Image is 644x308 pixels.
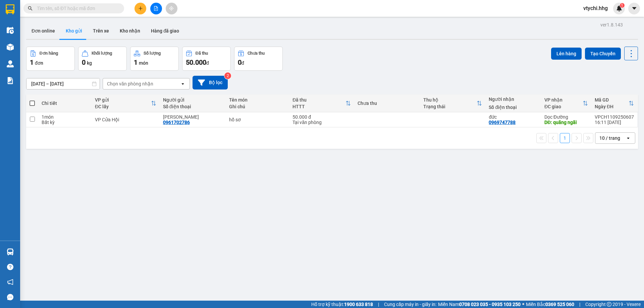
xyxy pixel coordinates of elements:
div: Trạng thái [423,104,477,109]
button: plus [135,3,146,14]
div: Chi tiết [42,101,88,106]
button: Kho nhận [114,23,146,39]
span: Hỗ trợ kỹ thuật: [311,301,373,308]
button: Số lượng1món [130,47,179,71]
button: Hàng đã giao [146,23,184,39]
svg: open [180,81,185,86]
div: VP nhận [544,97,583,103]
div: 1 món [42,114,88,120]
div: VP gửi [95,97,151,103]
div: Người gửi [163,97,222,103]
div: VPCH1109250607 [595,114,634,120]
span: Miền Bắc [526,301,574,308]
span: message [7,294,13,300]
div: Dọc Đường [544,114,588,120]
span: plus [138,6,143,11]
span: 1 [30,58,34,66]
span: caret-down [631,5,637,11]
div: hồ sơ [229,117,286,122]
span: notification [7,279,13,285]
img: logo-vxr [6,4,14,14]
div: Khối lượng [92,51,112,56]
img: warehouse-icon [7,27,14,34]
button: Đã thu50.000đ [182,47,231,71]
button: Kho gửi [60,23,88,39]
button: Khối lượng0kg [78,47,127,71]
img: solution-icon [7,77,14,84]
th: Toggle SortBy [591,95,637,112]
span: 1 [134,58,138,66]
img: warehouse-icon [7,248,14,255]
button: Bộ lọc [193,76,228,89]
div: Ghi chú [229,104,286,109]
div: Thu hộ [423,97,477,103]
button: Trên xe [88,23,114,39]
span: 0 [82,58,86,66]
input: Tìm tên, số ĐT hoặc mã đơn [37,5,116,12]
div: Mã GD [595,97,629,103]
span: aim [169,6,174,11]
button: Đơn hàng1đơn [26,47,75,71]
img: icon-new-feature [616,5,622,11]
img: warehouse-icon [7,44,14,51]
div: Chưa thu [248,51,265,56]
div: Người nhận [489,97,538,102]
div: đức [489,114,538,120]
div: HTTT [292,104,345,109]
span: Cung cấp máy in - giấy in: [384,301,436,308]
strong: 0708 023 035 - 0935 103 250 [459,302,521,307]
div: Bất kỳ [42,120,88,125]
div: Tên món [229,97,286,103]
span: 0 [238,58,241,66]
div: ver 1.8.143 [600,21,623,28]
span: 1 [621,3,623,8]
th: Toggle SortBy [541,95,591,112]
div: VP Cửa Hội [95,117,156,122]
div: ĐC giao [544,104,583,109]
div: Đã thu [196,51,208,56]
div: Ngày ĐH [595,104,629,109]
button: caret-down [628,3,640,14]
div: 0969747788 [489,120,516,125]
div: ĐC lấy [95,104,151,109]
button: 1 [560,133,570,143]
span: đ [241,60,244,66]
span: đơn [35,60,43,66]
svg: open [626,135,631,141]
div: Tại văn phòng [292,120,351,125]
div: Chưa thu [358,101,417,106]
div: 50.000 đ [292,114,351,120]
div: 16:11 [DATE] [595,120,634,125]
button: Đơn online [26,23,60,39]
div: Số điện thoại [163,104,222,109]
button: Tạo Chuyến [585,48,621,60]
span: món [139,60,148,66]
div: Số lượng [144,51,161,56]
button: aim [166,3,177,14]
img: warehouse-icon [7,60,14,67]
sup: 2 [224,72,231,79]
div: Đơn hàng [40,51,58,56]
span: kg [87,60,92,66]
div: 10 / trang [599,135,620,141]
div: Chọn văn phòng nhận [107,80,153,87]
strong: 1900 633 818 [344,302,373,307]
div: 0961702786 [163,120,190,125]
span: copyright [607,302,611,307]
div: thanh hải [163,114,222,120]
span: 50.000 [186,58,206,66]
span: ⚪️ [522,303,524,306]
input: Select a date range. [26,78,100,89]
div: Số điện thoại [489,105,538,110]
span: file-add [154,6,158,11]
button: Chưa thu0đ [234,47,283,71]
span: vtychi.hhg [578,4,613,12]
div: DĐ: quãng ngãi [544,120,588,125]
strong: 0369 525 060 [545,302,574,307]
th: Toggle SortBy [289,95,354,112]
th: Toggle SortBy [420,95,486,112]
sup: 1 [620,3,625,8]
span: | [579,301,580,308]
button: Lên hàng [551,48,582,60]
th: Toggle SortBy [92,95,160,112]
